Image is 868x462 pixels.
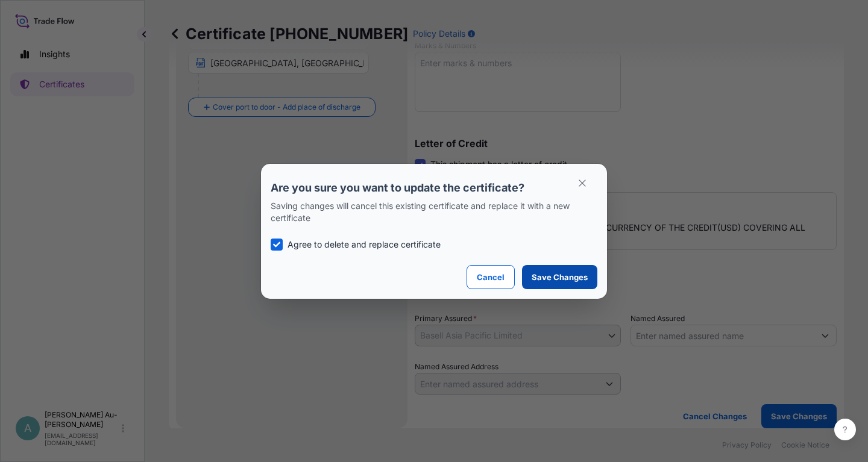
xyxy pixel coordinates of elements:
[288,239,441,251] p: Agree to delete and replace certificate
[467,265,515,289] button: Cancel
[271,181,597,195] p: Are you sure you want to update the certificate?
[532,271,588,283] p: Save Changes
[522,265,597,289] button: Save Changes
[271,200,597,224] p: Saving changes will cancel this existing certificate and replace it with a new certificate
[477,271,505,283] p: Cancel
